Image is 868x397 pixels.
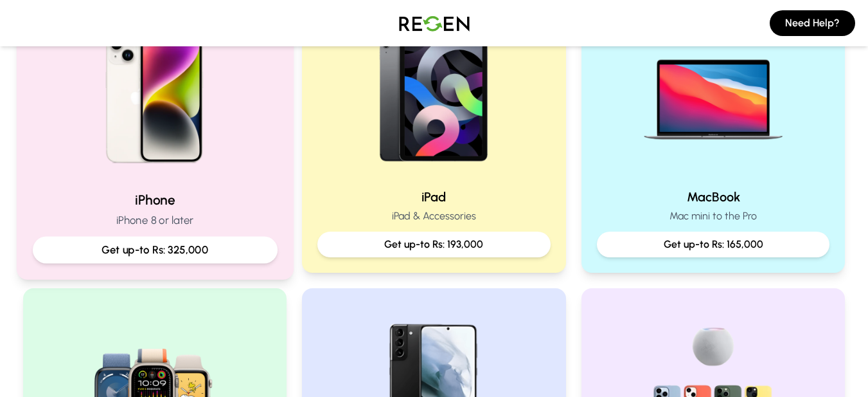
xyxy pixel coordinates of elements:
[32,190,277,209] h2: iPhone
[328,237,540,252] p: Get up-to Rs: 193,000
[317,188,551,206] h2: iPad
[317,208,551,224] p: iPad & Accessories
[597,188,830,206] h2: MacBook
[389,5,479,41] img: Logo
[597,208,830,224] p: Mac mini to the Pro
[607,237,820,252] p: Get up-to Rs: 165,000
[43,242,266,258] p: Get up-to Rs: 325,000
[68,7,241,180] img: iPhone
[770,10,855,36] button: Need Help?
[631,13,795,178] img: MacBook
[32,212,277,228] p: iPhone 8 or later
[351,13,516,178] img: iPad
